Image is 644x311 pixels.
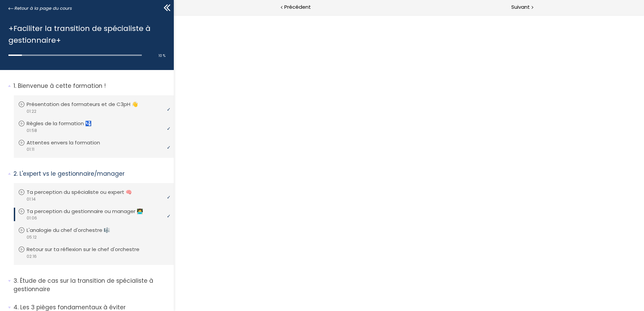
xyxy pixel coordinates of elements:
p: Ta perception du spécialiste ou expert 🧠 [27,188,142,196]
p: Règles de la formation 🛂 [27,120,102,127]
span: 01:22 [26,108,36,114]
h1: +Faciliter la transition de spécialiste à gestionnaire+ [8,23,162,46]
span: 1. [13,82,16,90]
p: Attentes envers la formation [27,139,110,146]
span: 05:12 [26,234,37,240]
p: Retour sur ta réflexion sur le chef d'orchestre [27,246,150,253]
p: Présentation des formateurs et de C3pH 👋 [27,101,148,108]
p: L'expert vs le gestionnaire/manager [13,170,169,178]
a: Retour à la page du cours [8,5,72,12]
span: 01:58 [26,128,37,134]
span: 2. [13,170,18,178]
iframe: chat widget [3,296,72,311]
span: Retour à la page du cours [14,5,72,12]
p: Bienvenue à cette formation ! [13,82,169,90]
span: 01:06 [26,215,37,221]
span: Précédent [284,3,311,11]
span: 01:14 [26,196,36,202]
span: 01:11 [26,146,34,152]
span: 02:16 [26,253,37,260]
span: 3. [13,277,18,285]
span: 10 % [159,53,165,58]
p: Étude de cas sur la transition de spécialiste à gestionnaire [13,277,169,293]
p: Ta perception du gestionnaire ou manager 👩‍💻 [27,208,153,215]
p: L'analogie du chef d'orchestre 🎼 [27,227,120,234]
span: Suivant [511,3,530,11]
